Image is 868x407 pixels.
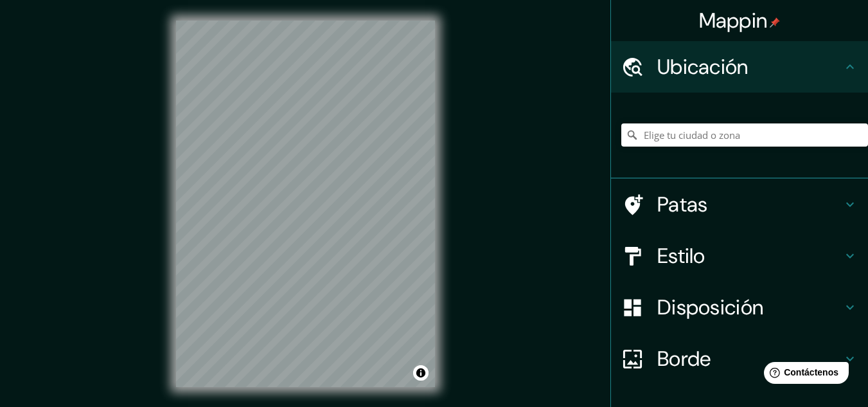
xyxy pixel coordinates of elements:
[657,294,763,321] font: Disposición
[657,345,711,372] font: Borde
[611,282,868,333] div: Disposición
[611,230,868,282] div: Estilo
[176,21,435,387] canvas: Mapa
[413,365,429,381] button: Activar o desactivar atribución
[611,333,868,384] div: Borde
[754,357,854,393] iframe: Lanzador de widgets de ayuda
[770,17,780,28] img: pin-icon.png
[611,179,868,230] div: Patas
[657,242,705,269] font: Estilo
[657,53,748,80] font: Ubicación
[611,41,868,93] div: Ubicación
[699,7,768,34] font: Mappin
[621,123,868,147] input: Elige tu ciudad o zona
[657,191,708,218] font: Patas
